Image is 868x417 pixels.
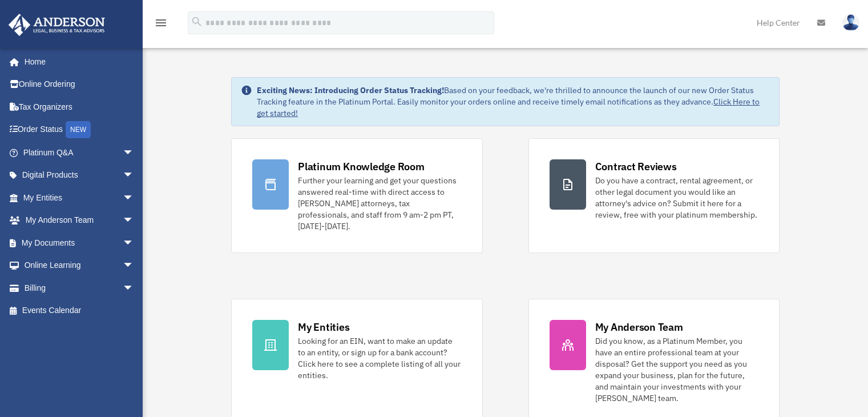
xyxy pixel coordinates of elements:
div: Do you have a contract, rental agreement, or other legal document you would like an attorney's ad... [595,175,758,220]
i: search [191,15,203,28]
a: menu [154,20,168,30]
a: My Anderson Teamarrow_drop_down [8,209,151,232]
img: Anderson Advisors Platinum Portal [5,14,108,36]
a: My Entitiesarrow_drop_down [8,186,151,209]
a: Platinum Q&Aarrow_drop_down [8,141,151,164]
a: Digital Productsarrow_drop_down [8,164,151,187]
a: Order StatusNEW [8,118,151,142]
div: Looking for an EIN, want to make an update to an entity, or sign up for a bank account? Click her... [298,335,461,381]
div: My Entities [298,320,349,334]
a: Billingarrow_drop_down [8,276,151,299]
div: Further your learning and get your questions answered real-time with direct access to [PERSON_NAM... [298,175,461,232]
i: menu [154,16,168,30]
div: Platinum Knowledge Room [298,159,425,174]
span: arrow_drop_down [123,209,146,232]
a: Online Learningarrow_drop_down [8,254,151,277]
div: NEW [66,121,91,138]
a: Platinum Knowledge Room Further your learning and get your questions answered real-time with dire... [231,138,482,253]
a: Home [8,50,146,73]
span: arrow_drop_down [123,254,146,278]
div: Based on your feedback, we're thrilled to announce the launch of our new Order Status Tracking fe... [257,85,770,119]
a: My Documentsarrow_drop_down [8,231,151,254]
a: Online Ordering [8,73,151,96]
div: Contract Reviews [595,159,677,174]
span: arrow_drop_down [123,231,146,255]
span: arrow_drop_down [123,186,146,210]
div: Did you know, as a Platinum Member, you have an entire professional team at your disposal? Get th... [595,335,758,404]
a: Tax Organizers [8,95,151,118]
strong: Exciting News: Introducing Order Status Tracking! [257,85,444,95]
a: Contract Reviews Do you have a contract, rental agreement, or other legal document you would like... [528,138,780,253]
img: User Pic [842,14,859,31]
span: arrow_drop_down [123,164,146,187]
a: Events Calendar [8,299,151,322]
a: Click Here to get started! [257,97,760,118]
span: arrow_drop_down [123,141,146,165]
div: My Anderson Team [595,320,683,334]
span: arrow_drop_down [123,276,146,300]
